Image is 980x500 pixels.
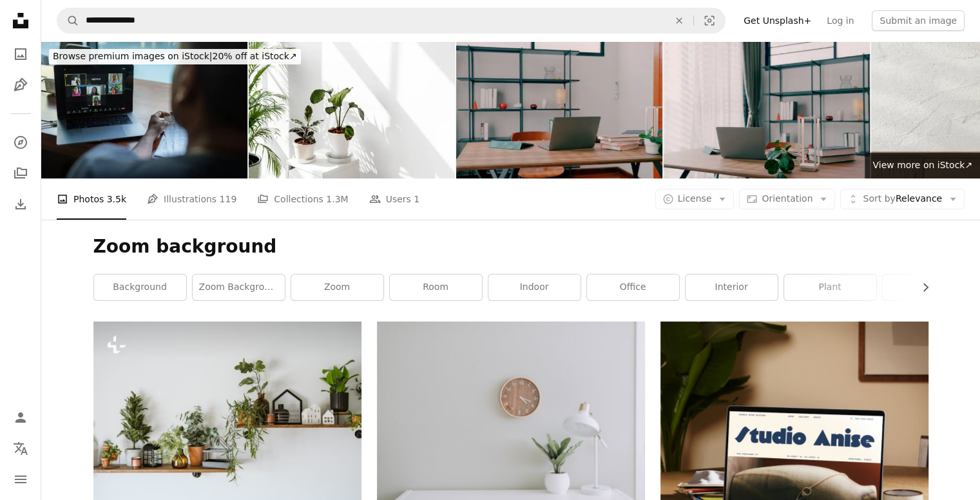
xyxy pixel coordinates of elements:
span: Browse premium images on iStock | [53,51,212,61]
a: Log in / Sign up [8,405,34,430]
a: Log in [819,10,861,31]
a: Users 1 [369,178,420,220]
a: office [587,274,679,300]
a: zoom background office [193,274,285,300]
form: Find visuals sitewide [57,8,725,34]
a: interior [686,274,778,300]
span: View more on iStock ↗ [872,160,972,170]
a: Get Unsplash+ [736,10,819,31]
a: Collections 1.3M [257,178,348,220]
button: Menu [8,466,34,492]
a: zoom [291,274,383,300]
img: Table with Laptop and Studying Supplies, Ready for Upcoming Online Class. [456,41,662,178]
a: background [94,274,186,300]
a: Home — Unsplash [8,8,34,36]
button: License [655,189,735,209]
a: Photos [8,41,34,67]
span: License [678,193,712,204]
a: a shelf filled with potted plants on top of a white wall [93,405,361,416]
span: Relevance [863,193,942,206]
button: scroll list to the right [914,274,928,300]
a: home [883,274,975,300]
a: Illustrations [8,72,34,98]
img: Table with Laptop and Studying Supplies, Ready for Upcoming Online Class. [664,41,870,178]
a: white desk lamp beside green plant [377,405,645,417]
button: Language [8,436,34,461]
div: 20% off at iStock ↗ [49,49,301,64]
a: View more on iStock↗ [865,153,980,178]
h1: Zoom background [93,235,928,258]
button: Clear [665,8,693,33]
span: 1 [414,192,419,206]
a: room [390,274,482,300]
button: Orientation [739,189,835,209]
a: indoor [488,274,581,300]
a: Download History [8,191,34,217]
a: Collections [8,160,34,186]
img: A zoom video conference group discussion in progress [41,41,247,178]
button: Search Unsplash [57,8,79,33]
a: Browse premium images on iStock|20% off at iStock↗ [41,41,309,72]
a: Illustrations 119 [147,178,236,220]
img: Tropical plants by a white wall with window shadow [249,41,455,178]
button: Visual search [694,8,725,33]
span: 1.3M [326,192,348,206]
a: plant [784,274,876,300]
span: Sort by [863,193,895,204]
img: a shelf filled with potted plants on top of a white wall [93,322,361,500]
span: Orientation [762,193,812,204]
span: 119 [220,192,237,206]
a: Explore [8,130,34,155]
button: Sort byRelevance [840,189,965,209]
button: Submit an image [872,10,965,31]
